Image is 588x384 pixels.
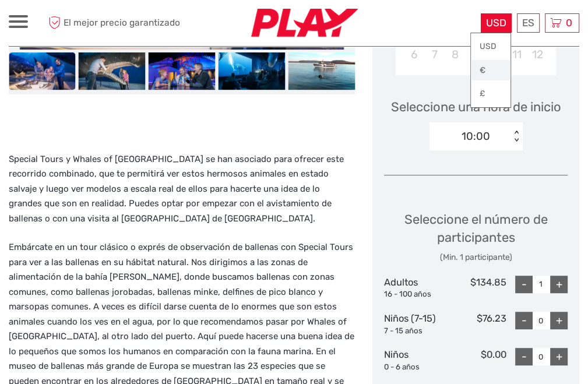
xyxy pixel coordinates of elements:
div: 16 - 100 años [384,289,445,300]
div: Choose domingo, 12 de octubre de 2025 [527,45,547,64]
div: Choose sábado, 11 de octubre de 2025 [506,45,527,64]
div: $134.85 [445,276,506,300]
img: d3b34fd2a1644a69af505c56ac10bb3f_slider_thumbnail.jpeg [288,52,355,90]
div: 10:00 [462,129,490,144]
div: Choose miércoles, 8 de octubre de 2025 [445,45,466,64]
div: - [515,276,533,293]
span: 0 [564,17,574,29]
span: USD [486,17,506,29]
div: Adultos [384,276,445,300]
div: $76.23 [445,312,506,336]
div: - [515,312,533,329]
a: € [471,60,510,81]
div: + [550,312,568,329]
span: El mejor precio garantizado [45,13,180,33]
p: Special Tours y Whales of [GEOGRAPHIC_DATA] se han asociado para ofrecer este recorrido combinado... [9,152,355,227]
div: Seleccione el número de participantes [384,210,568,263]
div: Choose martes, 7 de octubre de 2025 [425,45,445,64]
div: < > [511,131,521,143]
div: $0.00 [445,348,506,372]
div: 7 - 15 años [384,326,445,337]
div: + [550,348,568,365]
img: cde66b904c84416e8421ef31929e2ad6_slider_thumbnail.png [149,52,216,90]
div: ES [517,13,540,33]
a: £ [471,83,510,104]
img: 2467-7e1744d7-2434-4362-8842-68c566c31c52_logo_small.jpg [251,9,358,37]
img: 3da9d8f2ffc746ab8c0b34e525020d9e_slider_thumbnail.jpg [79,52,146,90]
a: USD [471,36,510,57]
div: Niños [384,348,445,372]
div: Niños (7-15) [384,312,445,336]
img: 41cb84e5cc56426dab97420fb8083817_slider_thumbnail.jpeg [218,52,285,90]
div: - [515,348,533,365]
div: Choose lunes, 6 de octubre de 2025 [404,45,424,64]
span: Seleccione una hora de inicio [391,98,561,116]
div: 0 - 6 años [384,362,445,373]
img: 3aa16d273df34b75955b8480688f4778_slider_thumbnail.jpg [9,52,76,90]
div: Choose jueves, 9 de octubre de 2025 [466,45,486,64]
div: + [550,276,568,293]
div: (Min. 1 participante) [384,252,568,263]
